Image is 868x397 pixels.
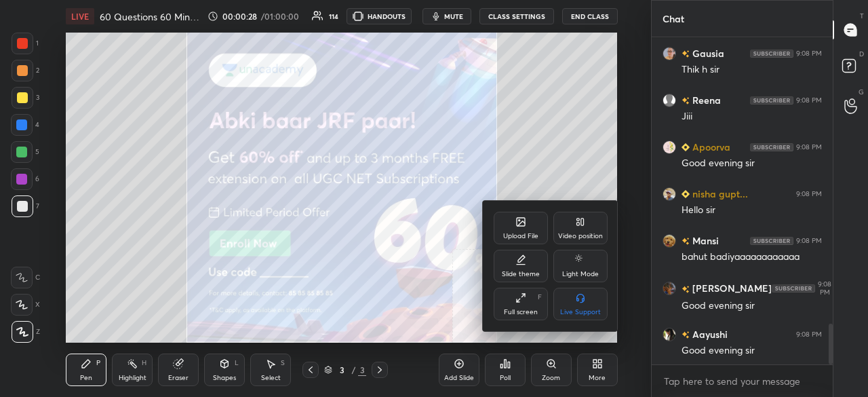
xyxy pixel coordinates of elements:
div: Full screen [504,309,538,316]
div: F [538,294,542,301]
div: Video position [558,233,603,240]
div: Upload File [503,233,538,240]
div: Live Support [560,309,601,316]
div: Slide theme [502,271,540,278]
div: Light Mode [562,271,599,278]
